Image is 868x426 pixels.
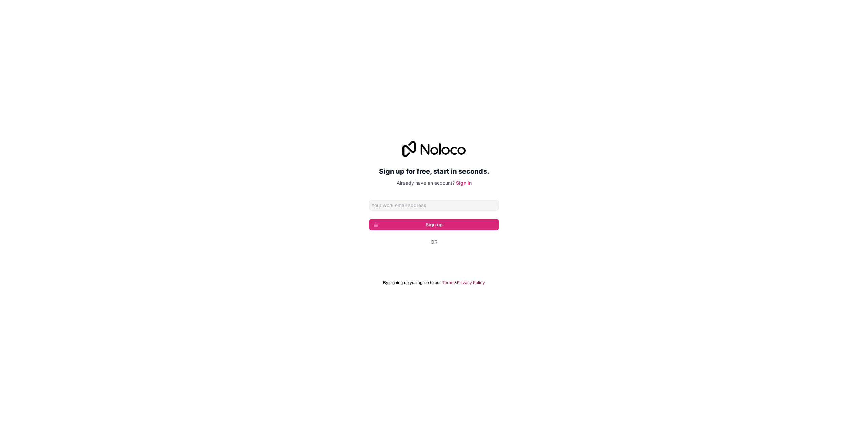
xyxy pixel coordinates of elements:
[456,180,472,186] a: Sign in
[369,200,499,211] input: Email address
[442,280,454,285] a: Terms
[383,280,441,285] span: By signing up you agree to our
[457,280,485,285] a: Privacy Policy
[431,239,437,245] span: Or
[397,180,455,186] span: Already have an account?
[369,165,499,178] h2: Sign up for free, start in seconds.
[369,219,499,230] button: Sign up
[454,280,457,285] span: &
